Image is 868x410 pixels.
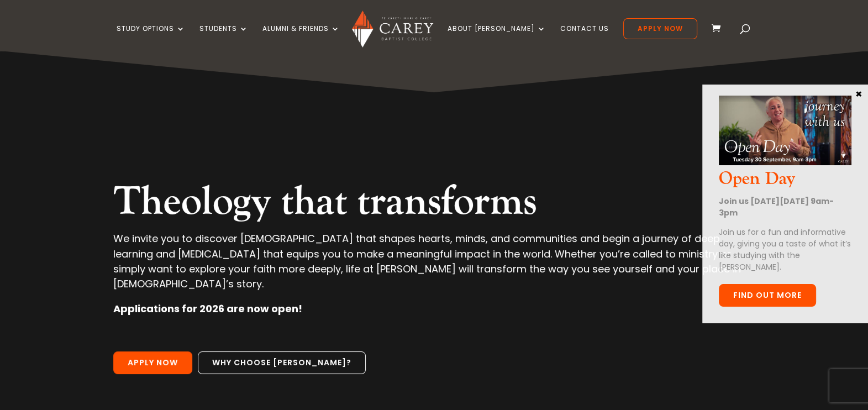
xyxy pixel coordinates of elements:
a: About [PERSON_NAME] [448,25,546,51]
img: Open Day Oct 2025 [719,96,851,165]
a: Apply Now [623,18,697,39]
a: Contact Us [560,25,609,51]
strong: Join us [DATE][DATE] 9am-3pm [719,196,834,218]
a: Students [199,25,248,51]
a: Alumni & Friends [262,25,340,51]
h3: Open Day [719,169,851,195]
a: Study Options [117,25,185,51]
a: Apply Now [113,351,192,375]
img: Carey Baptist College [352,10,433,48]
a: Open Day Oct 2025 [719,156,851,169]
p: Join us for a fun and informative day, giving you a taste of what it’s like studying with the [PE... [719,227,851,273]
a: Why choose [PERSON_NAME]? [198,351,366,375]
a: Find out more [719,284,816,307]
h2: Theology that transforms [113,178,755,231]
button: Close [853,88,864,98]
p: We invite you to discover [DEMOGRAPHIC_DATA] that shapes hearts, minds, and communities and begin... [113,231,755,301]
strong: Applications for 2026 are now open! [113,302,302,316]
